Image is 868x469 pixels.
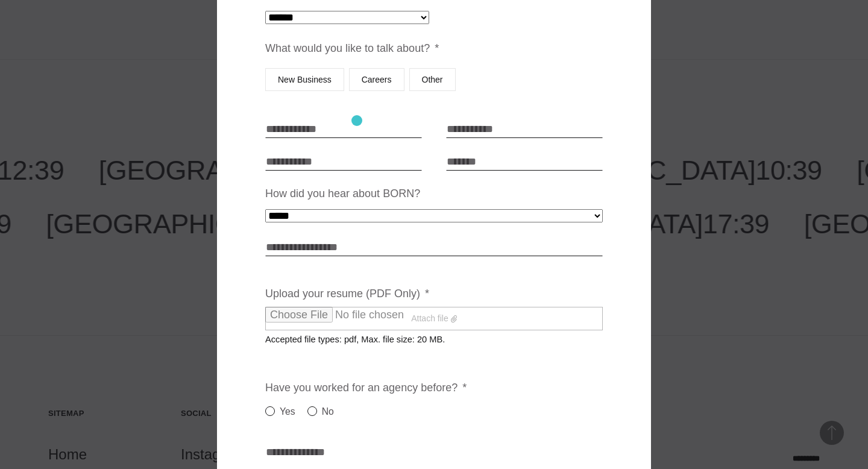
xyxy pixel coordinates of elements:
[307,404,334,419] label: No
[265,307,603,331] label: Attach file
[265,68,344,91] label: New Business
[349,68,404,91] label: Careers
[265,381,467,395] label: Have you worked for an agency before?
[265,287,429,301] label: Upload your resume (PDF Only)
[409,68,456,91] label: Other
[265,187,420,201] label: How did you hear about BORN?
[265,325,454,344] span: Accepted file types: pdf, Max. file size: 20 MB.
[265,42,439,55] label: What would you like to talk about?
[265,404,295,419] label: Yes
